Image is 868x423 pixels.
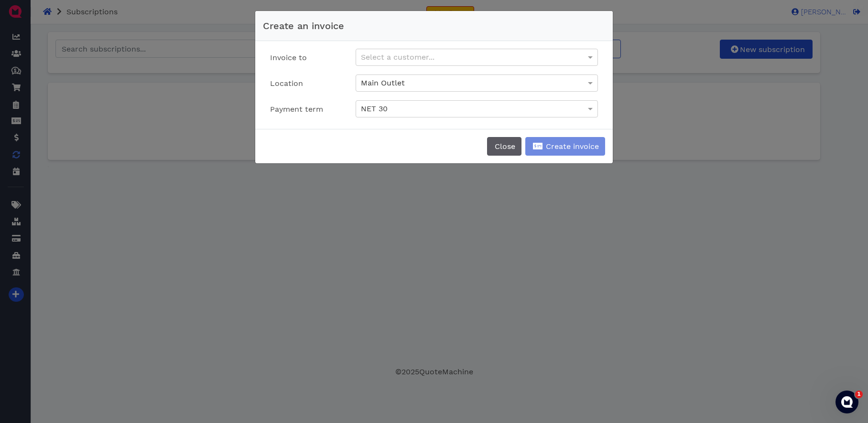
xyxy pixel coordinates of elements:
span: Create an invoice [263,20,344,32]
span: Main Outlet [361,78,405,87]
span: Invoice to [270,53,307,62]
span: NET 30 [361,104,388,113]
button: Close [487,137,521,156]
iframe: Intercom live chat [835,391,858,413]
span: Payment term [270,105,323,114]
span: Create invoice [544,142,599,151]
span: Close [493,142,515,151]
span: 1 [855,391,863,398]
span: Location [270,79,303,88]
button: Create invoice [525,137,605,156]
div: Select a customer... [356,49,597,65]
